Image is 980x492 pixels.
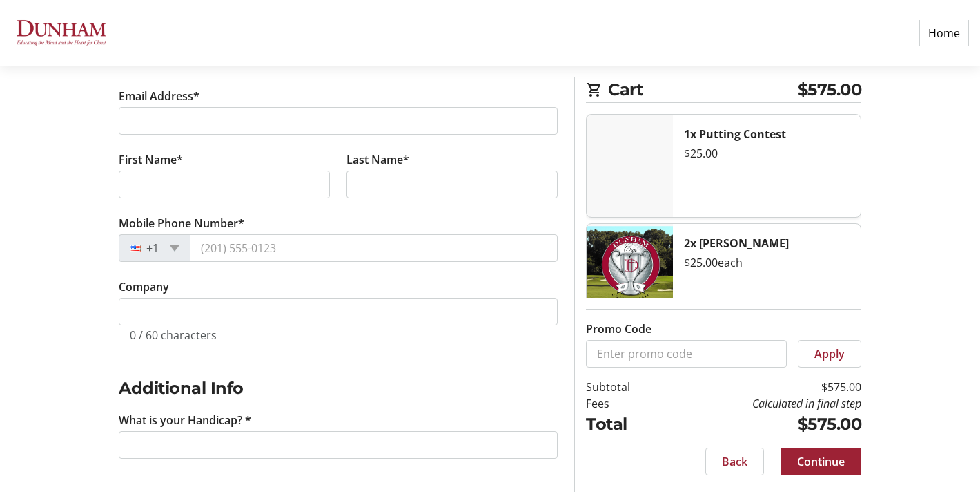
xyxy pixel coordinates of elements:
td: Calculated in final step [665,395,861,412]
span: Back [722,453,747,470]
label: Email Address* [119,88,199,104]
label: Last Name* [346,151,409,168]
span: $575.00 [798,77,862,102]
td: Subtotal [586,379,665,395]
img: The Dunham School's Logo [11,6,109,61]
label: Promo Code [586,321,651,337]
span: Apply [814,346,845,362]
strong: 2x [PERSON_NAME] [684,236,789,251]
td: Total [586,412,665,437]
td: $575.00 [665,412,861,437]
div: $25.00 each [684,254,850,271]
span: Continue [797,453,845,470]
td: Fees [586,395,665,412]
input: Enter promo code [586,340,787,368]
h2: Additional Info [119,376,558,401]
img: Putting Contest [587,115,673,217]
td: $575.00 [665,379,861,395]
span: Cart [608,77,798,102]
label: Mobile Phone Number* [119,215,244,231]
tr-character-limit: 0 / 60 characters [130,328,217,343]
strong: 1x Putting Contest [684,126,786,142]
a: Home [919,20,969,46]
label: First Name* [119,151,183,168]
div: $25.00 [684,145,850,162]
label: What is your Handicap? * [119,412,251,428]
label: Company [119,278,169,295]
